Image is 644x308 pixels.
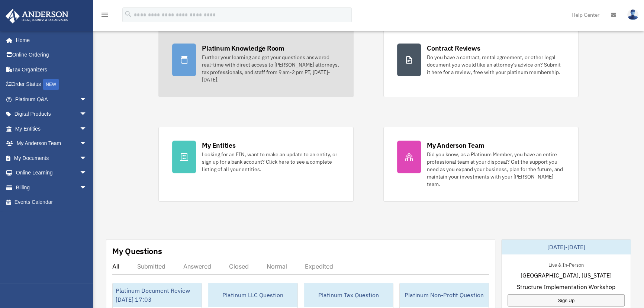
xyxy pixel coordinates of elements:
a: Online Ordering [5,48,98,62]
a: Sign Up [508,294,625,307]
span: arrow_drop_down [80,92,94,107]
div: Answered [183,263,211,270]
span: arrow_drop_down [80,166,94,181]
span: arrow_drop_down [80,151,94,166]
a: Online Learningarrow_drop_down [5,166,98,180]
img: Anderson Advisors Platinum Portal [3,9,71,23]
a: Billingarrow_drop_down [5,180,98,195]
div: NEW [43,79,59,90]
div: Platinum Tax Question [304,283,393,307]
img: User Pic [627,9,638,20]
div: Looking for an EIN, want to make an update to an entity, or sign up for a bank account? Click her... [202,151,340,173]
span: Structure Implementation Workshop [517,282,615,291]
div: My Questions [112,246,162,257]
span: arrow_drop_down [80,136,94,151]
a: Home [5,33,94,48]
div: Contract Reviews [427,44,480,53]
div: Submitted [137,263,165,270]
span: arrow_drop_down [80,121,94,137]
div: My Entities [202,141,235,150]
a: Order StatusNEW [5,77,98,92]
div: Platinum LLC Question [208,283,297,307]
div: Do you have a contract, rental agreement, or other legal document you would like an attorney's ad... [427,54,565,76]
a: Contract Reviews Do you have a contract, rental agreement, or other legal document you would like... [383,30,579,97]
div: Platinum Document Review [DATE] 17:03 [113,283,202,307]
div: Normal [267,263,287,270]
a: menu [100,13,109,19]
a: My Entities Looking for an EIN, want to make an update to an entity, or sign up for a bank accoun... [158,127,354,202]
a: My Anderson Team Did you know, as a Platinum Member, you have an entire professional team at your... [383,127,579,202]
a: Tax Organizers [5,62,98,77]
a: Digital Productsarrow_drop_down [5,107,98,122]
div: Platinum Knowledge Room [202,44,284,53]
a: My Entitiesarrow_drop_down [5,121,98,136]
a: Events Calendar [5,195,98,210]
a: Platinum Knowledge Room Further your learning and get your questions answered real-time with dire... [158,30,354,97]
a: My Documentsarrow_drop_down [5,151,98,166]
div: Expedited [305,263,333,270]
div: All [112,263,119,270]
i: menu [100,10,109,19]
span: arrow_drop_down [80,180,94,195]
div: Platinum Non-Profit Question [400,283,489,307]
a: My Anderson Teamarrow_drop_down [5,136,98,151]
a: Platinum Q&Aarrow_drop_down [5,92,98,107]
div: Further your learning and get your questions answered real-time with direct access to [PERSON_NAM... [202,54,340,83]
span: arrow_drop_down [80,107,94,122]
div: Closed [229,263,249,270]
i: search [124,10,132,18]
div: My Anderson Team [427,141,484,150]
div: [DATE]-[DATE] [502,240,631,254]
div: Live & In-Person [542,260,590,268]
span: [GEOGRAPHIC_DATA], [US_STATE] [521,271,612,280]
div: Did you know, as a Platinum Member, you have an entire professional team at your disposal? Get th... [427,151,565,188]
